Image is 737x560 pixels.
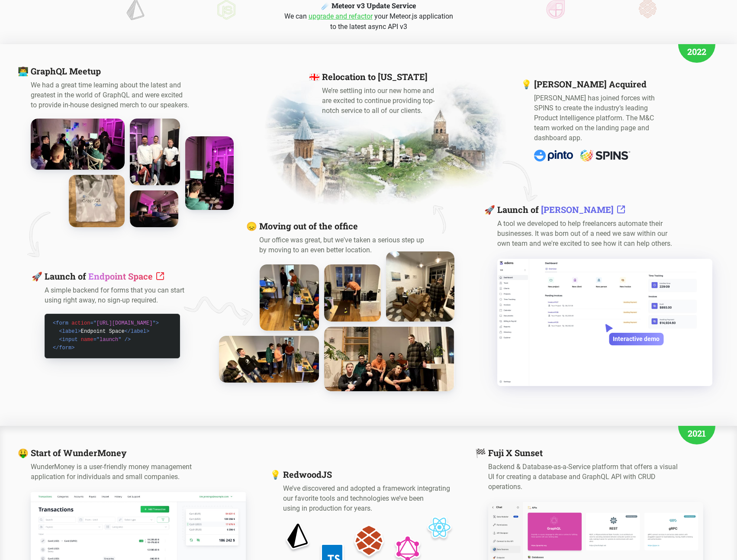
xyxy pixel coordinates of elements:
p: Backend & Database-as-a-Service platform that offers a visual UI for creating a database and Grap... [488,462,687,492]
a: [URL][DOMAIN_NAME] [97,320,153,326]
img: Pinto Acquired [534,150,631,161]
code: Endpoint Space [53,320,159,351]
p: WunderMoney is a user-friendly money management application for individuals and small companies. [31,462,215,482]
img: GraphQL meetup [69,175,125,227]
h3: Launch of [497,204,680,215]
img: Launch Edens [497,259,712,386]
p: Our office was great, but we've taken a serious step up by moving to an even better location. [259,235,432,255]
h3: Relocation to [US_STATE] [322,71,441,82]
span: > [78,328,81,335]
span: > [156,320,159,326]
h3: RedwoodJS [283,469,454,480]
div: 2021 [678,407,715,444]
a: [PERSON_NAME] [541,204,626,215]
span: 💡 [270,469,281,480]
img: arrow down [496,147,546,211]
span: " [118,337,121,343]
span: > [146,328,149,335]
span: 🇬🇪 [309,71,320,82]
img: Out office [260,264,319,331]
img: Packing bags [386,251,454,322]
p: A tool we developed to help freelancers automate their businesses. It was born out of a need we s... [497,219,680,248]
span: 🚀 [32,270,42,282]
a: upgrade and refactor [309,12,373,20]
img: arrow right [183,294,255,328]
p: [PERSON_NAME] has joined forces with SPINS to create the industry’s leading Product Intelligence ... [534,93,660,143]
div: cursorInteractive demoLaunch Edens [497,259,680,386]
img: Meetup team [130,119,180,185]
h3: Launch of [45,270,189,282]
img: redwood [354,524,384,557]
div: We can your Meteor.js application to the latest async API v3 [245,11,492,32]
span: action [71,320,90,326]
div: 2022 [678,26,715,63]
h3: GraphQL Meetup [31,65,232,77]
span: </ [53,345,59,351]
h3: Fuji X Sunset [488,447,703,458]
span: form [53,345,71,351]
p: We’ve discovered and adopted a framework integrating our favorite tools and technologies we’ve be... [283,483,454,513]
h3: [PERSON_NAME] Acquired [534,78,660,90]
span: form [53,320,68,326]
p: We had a great time learning about the latest and greatest in the world of GraphQL and were excit... [31,80,203,110]
span: 🚀 [484,204,495,215]
span: " [93,320,97,326]
span: 💡 [521,78,532,90]
a: Endpoint Space [88,270,165,282]
p: A simple backend for forms that you can start using right away, no sign-up required. [45,285,189,305]
span: Endpoint Space [88,270,153,282]
img: arrow top [417,196,462,243]
span: </ [125,328,131,335]
span: < [59,328,62,335]
span: 🏁 [475,447,486,458]
img: GraphQL meetup [185,136,234,210]
span: 😞 [246,220,257,232]
span: < [59,337,62,343]
span: > [71,345,74,351]
span: 👨‍💻 [18,65,29,77]
span: launch [93,337,122,343]
span: name [81,337,93,343]
span: = [90,320,93,326]
span: " [97,337,100,343]
img: GraphQL meetup [31,119,125,170]
h3: Start of WunderMoney [31,447,246,458]
img: arrow down [20,206,57,261]
span: label [125,328,146,335]
span: label [59,328,77,335]
img: Milk & Cartoons agency development team [324,327,454,391]
img: Out office [324,264,381,322]
span: = [93,337,97,343]
span: " [152,320,155,326]
img: Team [219,336,319,383]
img: GraphQL meetup [130,190,178,227]
span: < [53,320,56,326]
p: We’re settling into our new home and are excited to continue providing top-notch service to all o... [322,86,441,116]
h3: Moving out of the office [259,220,477,232]
span: 🤑 [18,447,29,458]
img: react [427,515,452,539]
span: input [59,337,77,343]
span: /> [125,337,131,343]
img: prisma [285,522,310,552]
